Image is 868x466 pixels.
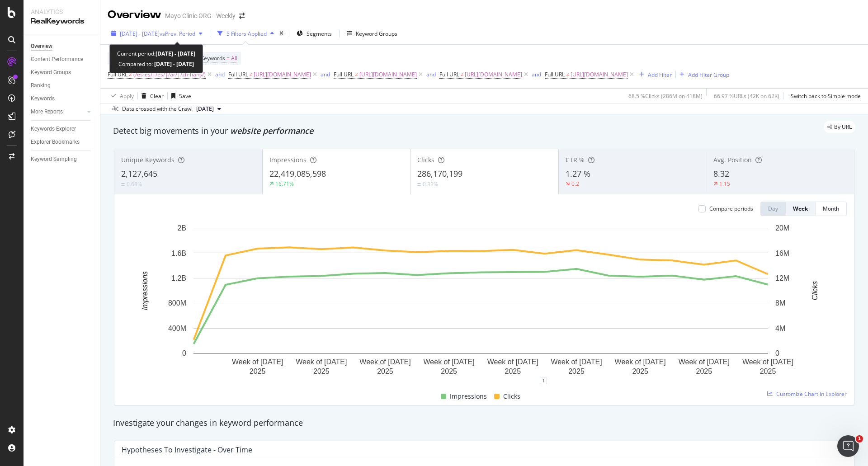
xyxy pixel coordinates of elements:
[122,223,840,381] div: A chart.
[793,205,808,212] div: Week
[648,71,672,79] div: Add Filter
[439,71,459,78] span: Full URL
[122,445,252,454] div: Hypotheses to Investigate - Over Time
[426,71,436,78] div: and
[31,94,94,104] a: Keywords
[487,358,538,366] text: Week of [DATE]
[31,81,51,90] div: Ranking
[768,205,778,212] div: Day
[254,68,311,81] span: [URL][DOMAIN_NAME]
[168,89,191,103] button: Save
[709,205,753,212] div: Compare periods
[615,358,666,366] text: Week of [DATE]
[321,71,330,78] div: and
[296,358,347,366] text: Week of [DATE]
[171,249,186,257] text: 1.6B
[837,435,859,457] iframe: Intercom live chat
[201,54,225,62] span: Keywords
[775,325,785,332] text: 4M
[108,71,127,78] span: Full URL
[775,349,779,357] text: 0
[713,155,752,164] span: Avg. Position
[742,358,793,366] text: Week of [DATE]
[31,68,71,77] div: Keyword Groups
[122,105,193,113] div: Data crossed with the Crawl
[239,13,245,19] div: arrow-right-arrow-left
[760,367,776,375] text: 2025
[31,68,94,77] a: Keyword Groups
[356,30,397,38] div: Keyword Groups
[31,94,55,104] div: Keywords
[193,104,225,114] button: [DATE]
[108,26,206,41] button: [DATE] - [DATE]vsPrev. Period
[120,30,160,38] span: [DATE] - [DATE]
[696,367,712,375] text: 2025
[441,367,457,375] text: 2025
[31,137,94,147] a: Explorer Bookmarks
[153,60,194,68] b: [DATE] - [DATE]
[775,224,789,232] text: 20M
[31,137,80,147] div: Explorer Bookmarks
[168,299,186,307] text: 800M
[133,68,206,81] span: (/es-es/|/es/|/ar/|/zh-hans/)
[228,71,248,78] span: Full URL
[127,180,142,188] div: 0.68%
[31,42,52,51] div: Overview
[377,367,393,375] text: 2025
[108,89,134,103] button: Apply
[566,155,585,164] span: CTR %
[767,390,847,398] a: Customize Chart in Explorer
[215,70,225,79] button: and
[571,180,579,188] div: 0.2
[231,52,237,65] span: All
[138,89,164,103] button: Clear
[121,168,157,179] span: 2,127,645
[713,168,729,179] span: 8.32
[31,124,94,134] a: Keywords Explorer
[129,71,132,78] span: ≠
[226,30,267,38] div: 5 Filters Applied
[791,92,861,100] div: Switch back to Simple mode
[150,92,164,100] div: Clear
[551,358,602,366] text: Week of [DATE]
[177,224,186,232] text: 2B
[426,70,436,79] button: and
[568,367,585,375] text: 2025
[31,124,76,134] div: Keywords Explorer
[824,121,855,133] div: legacy label
[714,92,779,100] div: 66.97 % URLs ( 42K on 62K )
[355,71,358,78] span: ≠
[540,377,547,384] div: 1
[160,30,195,38] span: vs Prev. Period
[719,180,730,188] div: 1.15
[816,202,847,216] button: Month
[334,71,354,78] span: Full URL
[566,168,590,179] span: 1.27 %
[31,155,94,164] a: Keyword Sampling
[31,107,85,117] a: More Reports
[275,180,294,188] div: 16.71%
[676,69,729,80] button: Add Filter Group
[776,390,847,398] span: Customize Chart in Explorer
[359,358,410,366] text: Week of [DATE]
[632,367,648,375] text: 2025
[760,202,786,216] button: Day
[566,71,569,78] span: ≠
[108,7,161,23] div: Overview
[31,16,93,27] div: RealKeywords
[461,71,464,78] span: ≠
[417,168,462,179] span: 286,170,199
[856,435,863,442] span: 1
[775,274,789,282] text: 12M
[293,26,335,41] button: Segments
[165,11,236,20] div: Mayo Clinic ORG - Weekly
[823,205,839,212] div: Month
[168,325,186,332] text: 400M
[269,155,307,164] span: Impressions
[31,81,94,90] a: Ranking
[31,42,94,51] a: Overview
[786,202,816,216] button: Week
[182,349,186,357] text: 0
[250,71,253,78] span: ≠
[417,155,434,164] span: Clicks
